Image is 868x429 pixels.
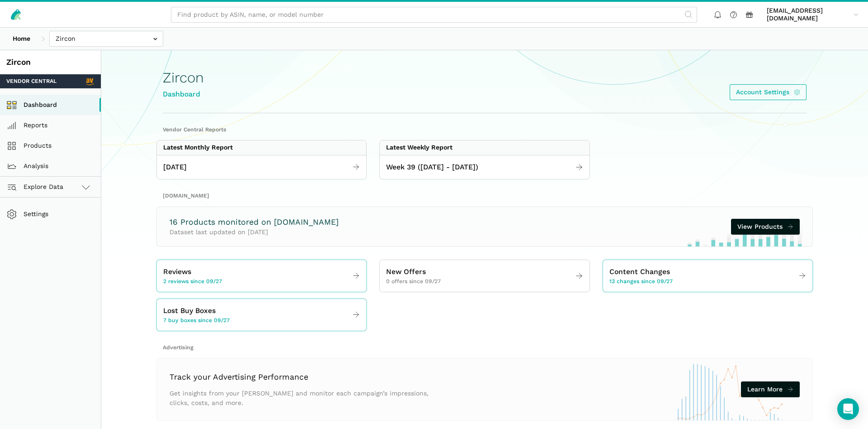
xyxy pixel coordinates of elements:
div: Zircon [6,57,94,68]
span: Lost Buy Boxes [163,305,216,317]
a: View Products [731,219,800,235]
div: Open Intercom Messenger [837,398,859,420]
a: [DATE] [157,159,366,176]
span: 2 reviews since 09/27 [163,278,222,286]
a: Home [6,31,37,47]
p: Dataset last updated on [DATE] [170,227,339,237]
a: [EMAIL_ADDRESS][DOMAIN_NAME] [764,5,862,24]
span: View Products [737,222,783,231]
span: Learn More [747,385,783,394]
span: [DATE] [163,162,187,173]
a: Reviews 2 reviews since 09/27 [157,263,366,289]
input: Find product by ASIN, name, or model number [171,7,697,23]
p: Get insights from your [PERSON_NAME] and monitor each campaign’s impressions, clicks, costs, and ... [170,389,434,408]
a: Week 39 ([DATE] - [DATE]) [380,159,589,176]
span: Week 39 ([DATE] - [DATE]) [386,162,478,173]
span: 0 offers since 09/27 [386,278,441,286]
a: Learn More [741,381,800,397]
a: Lost Buy Boxes 7 buy boxes since 09/27 [157,302,366,328]
span: 13 changes since 09/27 [609,278,673,286]
h2: Vendor Central Reports [163,126,807,134]
a: Content Changes 13 changes since 09/27 [603,263,812,289]
div: Latest Monthly Report [163,144,233,152]
span: Reviews [163,266,191,278]
span: 7 buy boxes since 09/27 [163,317,230,325]
span: Explore Data [9,182,63,193]
h3: 16 Products monitored on [DOMAIN_NAME] [170,217,339,228]
span: New Offers [386,266,426,278]
span: [EMAIL_ADDRESS][DOMAIN_NAME] [767,7,850,23]
div: Dashboard [163,89,204,100]
div: Latest Weekly Report [386,144,453,152]
h1: Zircon [163,70,204,86]
h3: Track your Advertising Performance [170,371,434,383]
a: New Offers 0 offers since 09/27 [380,263,589,289]
h2: Advertising [163,344,807,352]
h2: [DOMAIN_NAME] [163,192,807,200]
a: Account Settings [730,84,807,100]
input: Zircon [49,31,163,47]
span: Content Changes [609,266,670,278]
span: Vendor Central [6,77,57,86]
